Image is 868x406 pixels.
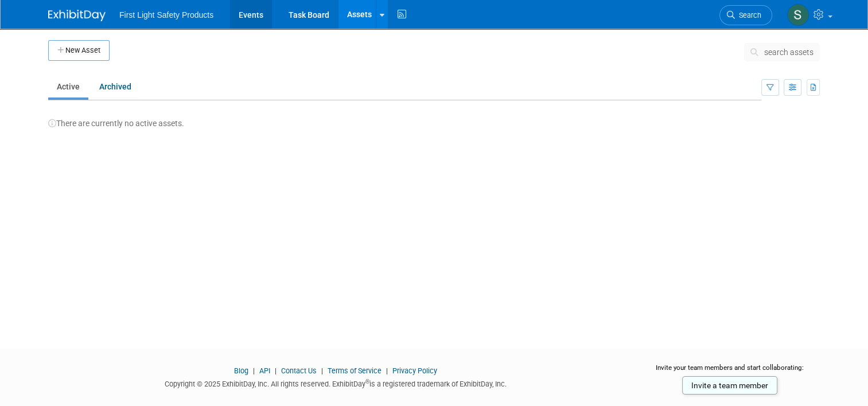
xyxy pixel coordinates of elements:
[272,366,279,375] span: |
[365,378,369,385] sup: ®
[250,366,258,375] span: |
[234,366,248,375] a: Blog
[259,366,270,375] a: API
[392,366,437,375] a: Privacy Policy
[383,366,391,375] span: |
[787,4,809,26] img: Steph Willemsen
[744,43,820,61] button: search assets
[48,106,820,129] div: There are currently no active assets.
[328,366,382,375] a: Terms of Service
[735,11,761,19] span: Search
[48,376,622,389] div: Copyright © 2025 ExhibitDay, Inc. All rights reserved. ExhibitDay is a registered trademark of Ex...
[719,5,772,25] a: Search
[281,366,317,375] a: Contact Us
[640,363,820,380] div: Invite your team members and start collaborating:
[48,76,88,97] a: Active
[48,40,110,61] button: New Asset
[91,76,140,97] a: Archived
[48,10,106,21] img: ExhibitDay
[764,48,813,57] span: search assets
[119,10,213,19] span: First Light Safety Products
[318,366,326,375] span: |
[682,376,777,395] a: Invite a team member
